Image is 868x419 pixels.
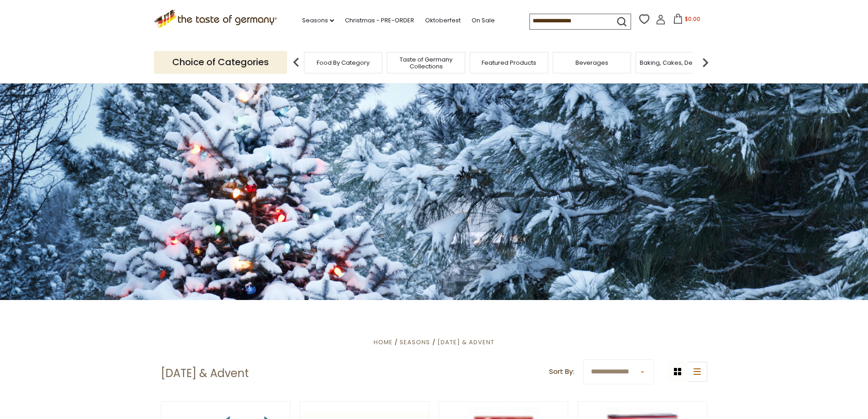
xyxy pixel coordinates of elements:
button: $0.00 [668,14,706,27]
p: Choice of Categories [154,51,287,73]
label: Sort By: [549,366,574,378]
img: previous arrow [287,53,305,72]
span: $0.00 [685,15,700,23]
a: Oktoberfest [425,16,461,26]
h1: [DATE] & Advent [161,367,249,380]
img: next arrow [696,53,714,72]
a: Baking, Cakes, Desserts [640,59,710,66]
a: Seasons [302,16,334,26]
a: [DATE] & Advent [437,338,494,347]
a: Christmas - PRE-ORDER [345,16,414,26]
a: Seasons [400,338,430,347]
a: On Sale [472,16,495,26]
a: Taste of Germany Collections [390,56,462,70]
a: Food By Category [317,59,370,66]
a: Featured Products [482,59,536,66]
a: Home [374,338,393,347]
a: Beverages [575,59,608,66]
